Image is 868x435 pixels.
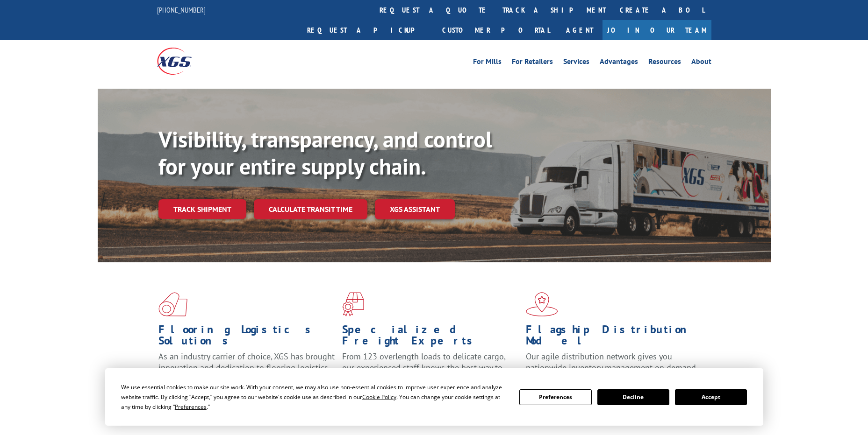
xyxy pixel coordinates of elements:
a: For Mills [473,58,502,68]
img: xgs-icon-focused-on-flooring-red [342,292,364,316]
p: From 123 overlength loads to delicate cargo, our experienced staff knows the best way to move you... [342,351,519,393]
a: Track shipment [158,199,246,219]
a: For Retailers [512,58,553,68]
button: Decline [597,389,669,405]
a: Calculate transit time [254,199,367,219]
b: Visibility, transparency, and control for your entire supply chain. [158,125,492,181]
a: Agent [557,20,603,40]
a: Resources [648,58,681,68]
a: Join Our Team [603,20,711,40]
button: Accept [675,389,747,405]
div: We use essential cookies to make our site work. With your consent, we may also use non-essential ... [121,382,508,412]
a: [PHONE_NUMBER] [157,5,206,14]
a: Customer Portal [435,20,557,40]
img: xgs-icon-total-supply-chain-intelligence-red [158,292,187,316]
a: Services [563,58,589,68]
button: Preferences [519,389,591,405]
span: Cookie Policy [362,393,396,401]
span: Preferences [175,403,207,411]
a: Advantages [600,58,638,68]
a: XGS ASSISTANT [375,199,455,219]
h1: Specialized Freight Experts [342,324,519,351]
h1: Flagship Distribution Model [526,324,703,351]
a: Request a pickup [300,20,435,40]
span: As an industry carrier of choice, XGS has brought innovation and dedication to flooring logistics... [158,351,335,384]
div: Cookie Consent Prompt [105,368,763,426]
h1: Flooring Logistics Solutions [158,324,335,351]
a: About [691,58,711,68]
img: xgs-icon-flagship-distribution-model-red [526,292,558,316]
span: Our agile distribution network gives you nationwide inventory management on demand. [526,351,698,373]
